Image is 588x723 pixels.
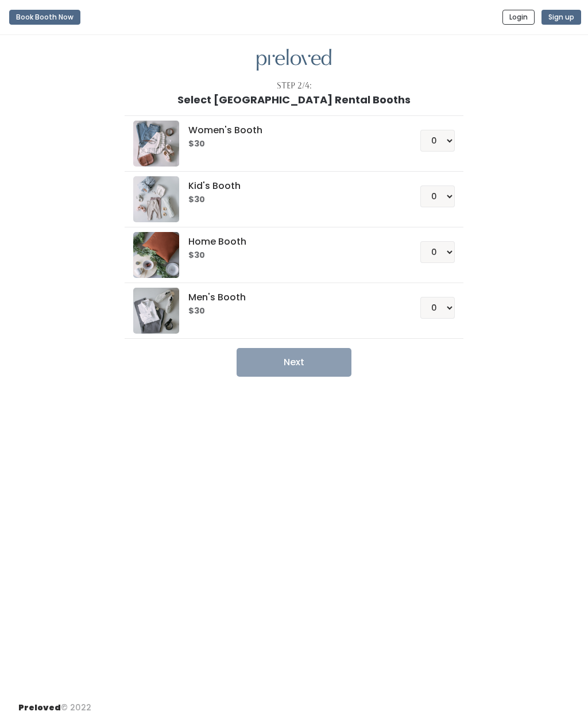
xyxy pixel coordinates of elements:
[18,693,91,714] div: © 2022
[502,10,535,25] button: Login
[188,307,392,316] h6: $30
[133,176,179,222] img: preloved logo
[188,140,392,149] h6: $30
[133,121,179,167] img: preloved logo
[188,195,392,204] h6: $30
[133,232,179,278] img: preloved logo
[188,181,392,191] h5: Kid's Booth
[541,10,581,25] button: Sign up
[177,94,411,106] h1: Select [GEOGRAPHIC_DATA] Rental Booths
[188,125,392,136] h5: Women's Booth
[133,288,179,334] img: preloved logo
[277,80,312,92] div: Step 2/4:
[9,5,80,30] a: Book Booth Now
[188,237,392,247] h5: Home Booth
[18,702,61,713] span: Preloved
[237,348,351,377] button: Next
[9,10,80,25] button: Book Booth Now
[188,292,392,303] h5: Men's Booth
[188,251,392,260] h6: $30
[257,49,331,71] img: preloved logo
